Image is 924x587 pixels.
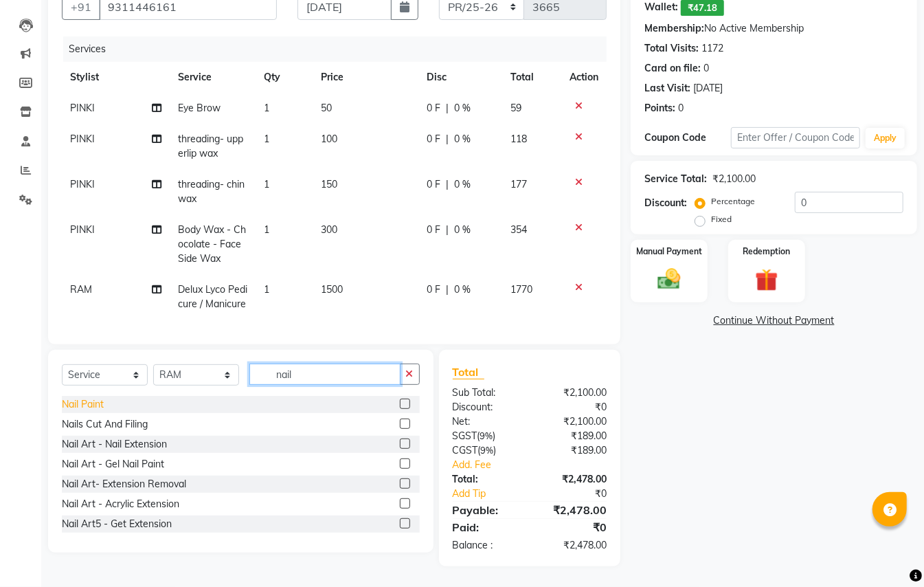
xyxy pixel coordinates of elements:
div: ₹2,100.00 [530,414,617,429]
span: | [446,132,449,146]
span: PINKI [70,133,95,145]
span: | [446,101,449,115]
span: 0 F [427,177,440,192]
span: 1 [264,223,269,236]
span: 100 [321,133,337,145]
div: Card on file: [644,61,701,76]
th: Disc [418,62,502,93]
label: Fixed [711,213,732,225]
div: Nail Paint [62,397,104,412]
span: | [446,177,449,192]
div: ( ) [442,429,530,443]
span: RAM [70,283,92,296]
div: Membership: [644,21,704,36]
div: Points: [644,101,675,115]
div: No Active Membership [644,21,903,36]
span: 9% [480,430,493,441]
div: Payable: [442,502,530,518]
label: Manual Payment [636,245,702,258]
div: ₹0 [544,487,617,501]
span: Delux Lyco Pedicure / Manicure [178,283,247,310]
label: Percentage [711,195,755,208]
a: Add Tip [442,487,545,501]
div: Nails Cut And Filing [62,417,148,432]
span: PINKI [70,223,95,236]
a: Continue Without Payment [633,313,914,328]
span: 0 % [454,223,471,237]
span: 177 [510,178,527,190]
th: Qty [256,62,313,93]
span: SGST [453,430,477,442]
div: ₹2,478.00 [530,472,617,487]
span: Body Wax - Chocolate - Face Side Wax [178,223,246,265]
th: Stylist [62,62,170,93]
div: Coupon Code [644,131,731,145]
div: Nail Art- Extension Removal [62,477,186,491]
div: ₹2,478.00 [530,538,617,553]
div: Discount: [442,400,530,414]
button: Apply [866,128,905,148]
span: 1 [264,102,269,114]
div: Nail Art - Acrylic Extension [62,497,179,511]
input: Enter Offer / Coupon Code [731,127,860,148]
span: 118 [510,133,527,145]
span: 0 F [427,101,440,115]
div: ₹189.00 [530,429,617,443]
label: Redemption [743,245,790,258]
th: Service [170,62,256,93]
div: ₹189.00 [530,443,617,458]
span: 0 F [427,223,440,237]
span: CGST [453,444,478,456]
div: Total Visits: [644,41,699,56]
input: Search or Scan [249,364,401,385]
div: Total: [442,472,530,487]
span: 354 [510,223,527,236]
img: _gift.svg [748,266,785,294]
span: PINKI [70,178,95,190]
div: ( ) [442,443,530,458]
div: Nail Art - Nail Extension [62,437,167,452]
span: Eye Brow [178,102,221,114]
span: 50 [321,102,332,114]
div: 0 [703,61,709,76]
a: Add. Fee [442,458,618,472]
div: 0 [678,101,684,115]
img: _cash.svg [651,266,688,292]
span: threading- chin wax [178,178,245,205]
div: 1172 [701,41,723,56]
span: 1 [264,133,269,145]
th: Total [502,62,561,93]
span: 9% [481,445,494,456]
span: 1770 [510,283,532,296]
div: Nail Art5 - Get Extension [62,517,172,531]
div: ₹2,478.00 [530,502,617,518]
div: Net: [442,414,530,429]
div: Balance : [442,538,530,553]
span: Total [453,365,484,379]
div: Last Visit: [644,81,690,96]
span: 0 % [454,132,471,146]
div: Nail Art - Gel Nail Paint [62,457,164,472]
th: Price [313,62,418,93]
th: Action [561,62,607,93]
div: Discount: [644,196,687,210]
span: PINKI [70,102,95,114]
div: Service Total: [644,172,707,186]
span: 0 % [454,101,471,115]
span: 0 % [454,177,471,192]
div: ₹0 [530,519,617,535]
div: ₹2,100.00 [712,172,756,186]
span: 300 [321,223,337,236]
span: 1 [264,178,269,190]
div: Paid: [442,519,530,535]
span: 0 % [454,283,471,297]
span: | [446,283,449,297]
div: [DATE] [693,81,723,96]
div: Services [63,36,617,62]
span: 1 [264,283,269,296]
span: 0 F [427,132,440,146]
div: ₹0 [530,400,617,414]
span: 59 [510,102,521,114]
span: | [446,223,449,237]
span: 0 F [427,283,440,297]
